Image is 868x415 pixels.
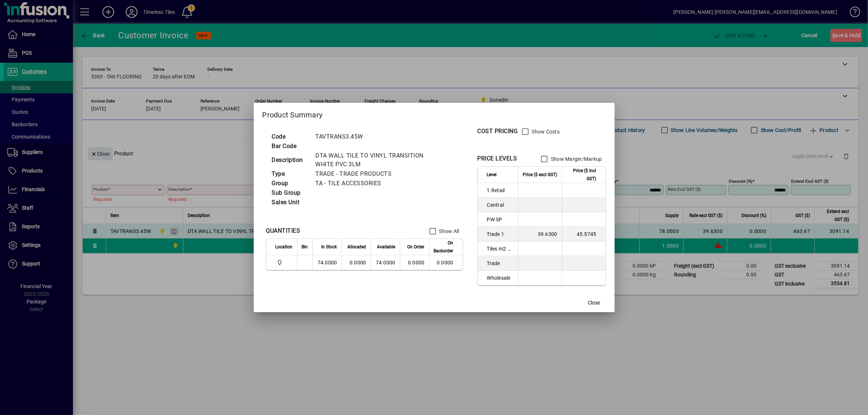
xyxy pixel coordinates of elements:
span: Close [588,299,600,307]
td: Bar Code [268,141,312,151]
span: Location [276,243,293,251]
h2: Product Summary [254,103,615,124]
span: Price ($ incl GST) [567,167,596,183]
span: 1.Retail [487,187,514,194]
button: Close [583,296,606,309]
div: COST PRICING [478,127,518,136]
td: Type [268,169,312,179]
td: Description [268,151,312,169]
td: Code [268,132,312,141]
td: 0.0000 [342,255,371,270]
td: 0.0000 [429,255,463,270]
td: DTA WALL TILE TO VINYL TRANSITION WHITE PVC 3LM [312,151,445,169]
td: TAVTRANS3.45W [312,132,445,141]
td: Sales Unit [268,198,312,207]
td: 74.0000 [371,255,400,270]
td: Sub Group [268,188,312,198]
span: Bin [302,243,308,251]
span: Tiles m2 Retail [487,245,514,252]
div: PRICE LEVELS [478,154,517,163]
span: Trade [487,260,514,267]
td: Group [268,179,312,188]
span: Price ($ excl GST) [523,171,557,179]
span: On Backorder [434,239,454,255]
td: 45.5745 [562,227,606,241]
label: Show Costs [530,128,560,135]
label: Show All [438,228,459,235]
td: 74.0000 [312,255,342,270]
span: Trade 1 [487,230,514,238]
label: Show Margin/Markup [549,155,602,163]
td: TA - TILE ACCESSORIES [312,179,445,188]
span: Allocated [348,243,366,251]
td: TRADE - TRADE PRODUCTS [312,169,445,179]
span: PW SP [487,216,514,223]
span: 0.0000 [408,260,425,265]
span: Wholesale [487,274,514,282]
td: 39.6300 [518,227,562,241]
span: Central [487,201,514,209]
span: On Order [408,243,425,251]
span: In Stock [322,243,337,251]
div: QUANTITIES [266,226,300,235]
span: Available [377,243,396,251]
span: Level [487,171,497,179]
